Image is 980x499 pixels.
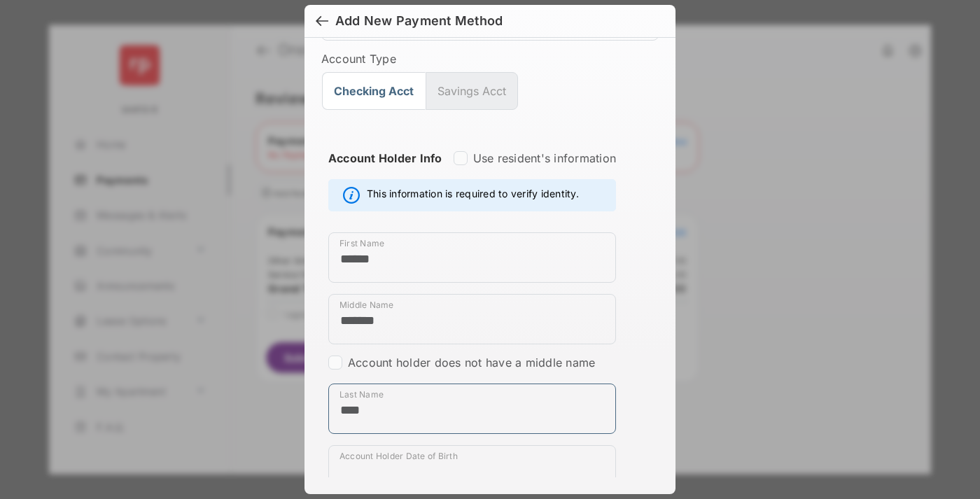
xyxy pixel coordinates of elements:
strong: Account Holder Info [328,151,442,190]
label: Account Type [321,52,659,66]
button: Savings Acct [426,72,518,110]
label: Account holder does not have a middle name [348,356,595,370]
span: This information is required to verify identity. [367,187,579,204]
label: Use resident's information [473,151,616,165]
button: Checking Acct [322,72,426,110]
div: Add New Payment Method [335,13,503,29]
